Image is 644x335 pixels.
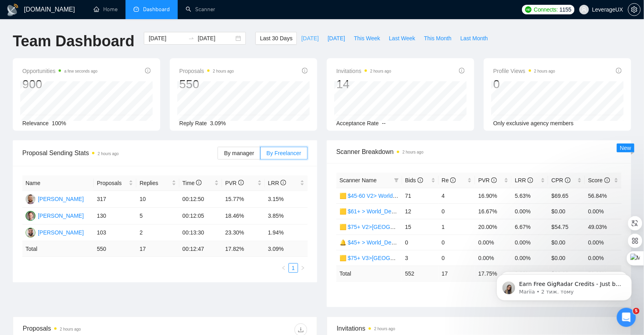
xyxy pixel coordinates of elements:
span: right [300,266,305,270]
span: info-circle [145,68,151,73]
a: RL[PERSON_NAME] [26,229,84,235]
span: By Freelancer [267,150,301,156]
button: right [298,263,308,273]
a: TV[PERSON_NAME] [26,212,84,219]
td: 00:12:47 [179,241,222,257]
time: 2 hours ago [60,327,81,331]
span: download [295,327,307,333]
td: 71 [402,188,439,203]
span: Score [588,177,610,183]
td: 0.00% [475,235,512,250]
td: 5.63% [512,188,548,203]
td: 3.15% [265,191,308,208]
div: [PERSON_NAME] [38,195,84,203]
a: 🔔 $45+ > World_Design+Dev_General [340,239,438,246]
time: a few seconds ago [64,69,97,73]
button: setting [628,3,641,16]
span: 3.09% [210,120,226,126]
div: 14 [336,77,391,92]
span: Profile Views [493,66,556,76]
td: 4 [439,188,475,203]
td: 2 [136,225,179,241]
img: RL [26,228,35,238]
span: Last 30 Days [260,34,293,43]
span: info-circle [302,68,308,73]
span: 100% [52,120,66,126]
div: 900 [22,77,98,92]
a: setting [628,6,641,13]
td: 550 [94,241,136,257]
time: 2 hours ago [370,69,391,73]
button: left [279,263,289,273]
span: Opportunities [22,66,98,76]
span: info-circle [565,177,571,183]
span: info-circle [616,68,622,73]
td: 00:12:05 [179,208,222,225]
div: 0 [493,77,556,92]
td: 16.67% [475,203,512,219]
td: 0 [439,203,475,219]
td: 12 [402,203,439,219]
span: Acceptance Rate [336,120,379,126]
td: 49.03% [585,219,622,235]
td: 0.00% [512,250,548,266]
span: Time [183,180,202,186]
span: filter [394,178,399,183]
td: 3 [402,250,439,266]
span: CPR [552,177,570,183]
td: $0.00 [548,235,585,250]
td: 23.30% [222,225,265,241]
img: TV [26,211,35,221]
iframe: Intercom live chat [617,308,636,327]
time: 2 hours ago [98,152,119,156]
time: 2 hours ago [402,150,424,154]
span: info-circle [281,180,286,185]
td: 0.00% [585,250,622,266]
span: Bids [405,177,423,183]
button: Last Week [385,32,420,45]
span: Reply Rate [179,120,207,126]
span: Connects: [534,5,558,14]
th: Proposals [94,175,136,191]
td: $69.65 [548,188,585,203]
span: info-circle [418,177,423,183]
span: Last Month [460,34,488,43]
span: Re [442,177,456,183]
span: 5 [633,308,640,314]
td: $0.00 [548,250,585,266]
td: 17 [136,241,179,257]
td: 15 [402,219,439,235]
td: 103 [94,225,136,241]
span: Invitations [336,66,391,76]
span: Scanner Name [340,177,377,183]
li: Next Page [298,263,308,273]
td: 0.00% [585,235,622,250]
span: info-circle [196,180,202,185]
span: info-circle [491,177,497,183]
td: 0.00% [512,235,548,250]
td: 0 [439,250,475,266]
td: 3.85% [265,208,308,225]
time: 2 hours ago [213,69,234,73]
span: Replies [139,179,170,187]
div: 550 [179,77,234,92]
td: 56.84% [585,188,622,203]
td: 16.90% [475,188,512,203]
span: user [581,7,587,12]
span: info-circle [459,68,465,73]
a: 🟨 $75+ V3>[GEOGRAPHIC_DATA]+[GEOGRAPHIC_DATA] Only_Tony-UX/UI_General [340,255,559,261]
span: New [620,145,631,151]
span: filter [393,174,401,186]
td: Total [336,266,402,281]
a: 🟨 $61+ > World_Design+Dev_Antony-Full-Stack_General [340,208,485,215]
span: 1155 [560,5,571,14]
span: swap-right [188,35,194,41]
td: 1.94% [265,225,308,241]
span: Dashboard [143,6,170,13]
span: Proposals [97,179,127,187]
span: [DATE] [328,34,345,43]
span: LRR [515,177,533,183]
td: 0 [439,235,475,250]
img: logo [6,4,19,16]
input: Start date [149,34,185,43]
